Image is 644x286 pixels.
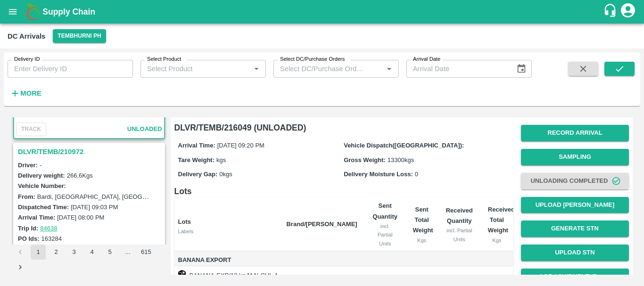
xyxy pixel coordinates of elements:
[31,245,46,260] button: page 1
[383,63,395,75] button: Open
[446,207,473,224] b: Received Quantity
[2,1,24,23] button: open drawer
[41,235,62,242] label: 163284
[147,56,181,63] label: Select Product
[8,85,44,101] button: More
[217,142,264,149] span: [DATE] 09:20 PM
[20,90,41,97] strong: More
[521,173,629,189] button: Unloading Completed
[250,63,263,75] button: Open
[18,146,163,158] h3: DLVR/TEMB/210972
[280,56,345,63] label: Select DC/Purchase Orders
[178,171,218,178] label: Delivery Gap:
[413,236,431,245] div: Kgs
[120,248,135,257] div: …
[406,60,509,78] input: Arrival Date
[521,149,629,165] button: Sampling
[18,214,55,221] label: Arrival Time:
[14,56,40,63] label: Delivery ID
[84,245,99,260] button: Go to page 4
[37,193,321,200] label: Bardi, [GEOGRAPHIC_DATA], [GEOGRAPHIC_DATA], [GEOGRAPHIC_DATA], [GEOGRAPHIC_DATA]
[18,172,65,179] label: Delivery weight:
[57,214,104,221] label: [DATE] 08:00 PM
[42,5,603,18] a: Supply Chain
[276,63,368,75] input: Select DC/Purchase Orders
[344,171,413,178] label: Delivery Moisture Loss:
[488,236,506,245] div: Kgs
[174,121,513,134] h6: DLVR/TEMB/216049 (UNLOADED)
[372,202,397,220] b: Sent Quantity
[18,182,66,189] label: Vehicle Number:
[216,156,226,163] span: kgs
[102,245,117,260] button: Go to page 5
[42,7,95,16] b: Supply Chain
[521,221,629,237] button: Generate STN
[446,226,473,244] div: incl. Partial Units
[178,142,215,149] label: Arrival Time:
[18,235,40,242] label: PO Ids:
[178,156,215,163] label: Tare Weight:
[344,156,386,163] label: Gross Weight:
[512,60,530,78] button: Choose date
[388,156,414,163] span: 13300 kgs
[66,245,82,260] button: Go to page 3
[143,63,248,75] input: Select Product
[11,245,167,275] nav: pagination navigation
[174,185,513,198] h6: Lots
[67,172,93,179] label: 266.6 Kgs
[603,3,619,20] div: customer-support
[53,29,106,43] button: Select DC
[18,193,35,200] label: From:
[8,30,45,42] div: DC Arrivals
[413,206,433,234] b: Sent Total Weight
[286,221,357,228] b: Brand/[PERSON_NAME]
[344,142,464,149] label: Vehicle Dispatch([GEOGRAPHIC_DATA]):
[13,260,28,275] button: Go to next page
[415,171,418,178] span: 0
[372,222,398,248] div: incl. Partial Units
[413,56,440,63] label: Arrival Date
[178,218,191,225] b: Lots
[178,227,279,236] div: Labels
[40,162,41,169] span: -
[488,206,515,234] b: Received Total Weight
[18,204,69,211] label: Dispatched Time:
[40,225,57,232] a: 84638
[49,245,64,260] button: Go to page 2
[219,171,232,178] span: 0 kgs
[18,162,38,169] label: Driver:
[521,245,629,261] button: Upload STN
[178,270,186,278] img: box
[18,225,38,232] label: Trip Id:
[24,2,42,21] img: logo
[521,197,629,213] button: Upload [PERSON_NAME]
[127,124,162,135] span: unloaded
[619,2,636,22] div: account of current user
[71,204,118,211] label: [DATE] 09:03 PM
[178,255,279,266] span: Banana Export
[521,125,629,141] button: Record Arrival
[8,60,133,78] input: Enter Delivery ID
[138,245,154,260] button: Go to page 615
